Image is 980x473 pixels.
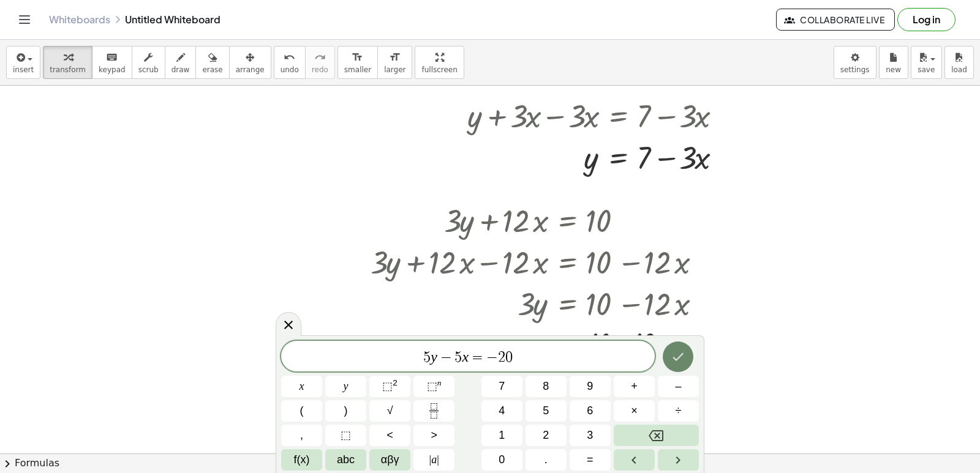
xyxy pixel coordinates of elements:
button: transform [43,46,92,79]
span: = [469,350,486,365]
span: 7 [499,378,505,395]
button: Greater than [413,425,454,446]
button: Done [663,341,693,372]
span: draw [171,65,190,74]
a: Whiteboards [49,13,110,26]
i: undo [284,50,295,65]
button: insert [6,46,40,79]
span: – [675,378,681,395]
button: . [526,449,567,471]
button: 1 [481,425,522,446]
span: settings [840,65,870,74]
i: keyboard [106,50,118,65]
button: 7 [481,376,522,397]
button: scrub [132,46,165,79]
span: load [951,65,967,74]
span: scrub [138,65,159,74]
button: Minus [658,376,699,397]
span: 8 [543,378,549,395]
button: Plus [614,376,655,397]
button: new [879,46,908,79]
span: ÷ [676,403,682,419]
button: 9 [570,376,611,397]
span: arrange [236,65,265,74]
button: Greek alphabet [369,449,410,471]
button: Backspace [614,425,699,446]
span: redo [312,65,328,74]
button: Less than [369,425,410,446]
button: Times [614,400,655,422]
button: ( [281,400,322,422]
sup: n [437,378,442,387]
span: smaller [344,65,371,74]
button: format_sizesmaller [337,46,378,79]
span: ( [300,403,304,419]
span: 3 [587,427,593,444]
span: erase [202,65,222,74]
button: Placeholder [325,425,366,446]
button: ) [325,400,366,422]
span: 0 [499,452,505,468]
button: 5 [526,400,567,422]
span: 5 [423,350,431,365]
button: 6 [570,400,611,422]
button: Toggle navigation [15,10,34,29]
span: | [429,453,432,466]
span: 5 [543,403,549,419]
span: 9 [587,378,593,395]
span: fullscreen [421,65,457,74]
button: fullscreen [415,46,464,79]
var: y [431,349,437,365]
span: = [587,452,594,468]
i: redo [314,50,326,65]
span: 2 [498,350,505,365]
button: Functions [281,449,322,471]
span: f(x) [294,452,310,468]
span: 6 [587,403,593,419]
i: format_size [389,50,401,65]
span: x [300,378,304,395]
span: × [631,403,638,419]
span: − [486,350,498,365]
span: 4 [499,403,505,419]
button: Fraction [413,400,454,422]
span: new [886,65,901,74]
span: undo [281,65,299,74]
button: Divide [658,400,699,422]
span: . [545,452,548,468]
button: save [911,46,942,79]
span: ⬚ [427,380,437,392]
span: Collaborate Live [786,14,884,25]
button: 4 [481,400,522,422]
button: , [281,425,322,446]
button: x [281,376,322,397]
span: 2 [543,427,549,444]
button: Collaborate Live [776,9,895,31]
span: 5 [454,350,462,365]
span: < [386,427,393,444]
span: , [300,427,303,444]
span: | [437,453,439,466]
button: keyboardkeypad [92,46,132,79]
button: y [325,376,366,397]
button: format_sizelarger [377,46,412,79]
button: redoredo [305,46,335,79]
button: Left arrow [614,449,655,471]
button: undoundo [274,46,306,79]
button: Alphabet [325,449,366,471]
span: a [429,452,439,468]
span: − [437,350,455,365]
button: Squared [369,376,410,397]
button: 3 [570,425,611,446]
span: transform [50,65,86,74]
span: keypad [99,65,126,74]
button: draw [165,46,197,79]
button: Log in [897,8,956,31]
button: Absolute value [413,449,454,471]
span: abc [337,452,355,468]
button: Right arrow [658,449,699,471]
span: ⬚ [341,427,351,444]
span: ⬚ [382,380,393,392]
span: 0 [505,350,513,365]
span: 1 [499,427,505,444]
